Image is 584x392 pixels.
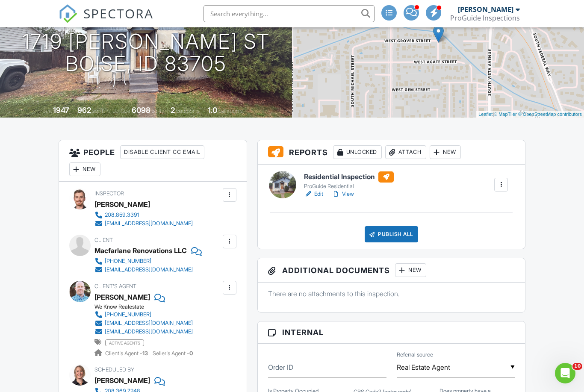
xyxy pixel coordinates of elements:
[94,198,150,211] div: [PERSON_NAME]
[304,171,394,183] h6: Residential Inspection
[77,106,91,115] div: 962
[153,350,193,357] span: Seller's Agent -
[69,162,100,176] div: New
[59,12,153,29] a: SPECTORA
[94,211,193,219] a: 208.859.3391
[59,140,247,182] h3: People
[518,112,582,117] a: © OpenStreetMap contributors
[152,108,162,114] span: sq.ft.
[132,106,150,115] div: 6098
[258,321,525,344] h3: Internal
[304,183,394,190] div: ProGuide Residential
[83,4,153,22] span: SPECTORA
[494,112,517,117] a: © MapTiler
[105,311,151,318] div: [PHONE_NUMBER]
[94,366,134,373] span: Scheduled By
[450,14,520,22] div: ProGuide Inspections
[105,258,151,265] div: [PHONE_NUMBER]
[94,265,195,274] a: [EMAIL_ADDRESS][DOMAIN_NAME]
[218,108,243,114] span: bathrooms
[385,145,426,159] div: Attach
[94,257,195,265] a: [PHONE_NUMBER]
[397,351,433,359] label: Referral source
[94,190,124,197] span: Inspector
[365,226,418,242] div: Publish All
[105,220,193,227] div: [EMAIL_ADDRESS][DOMAIN_NAME]
[478,112,493,117] a: Leaflet
[94,310,193,319] a: [PHONE_NUMBER]
[120,145,204,159] div: Disable Client CC Email
[332,190,354,198] a: View
[555,363,575,383] iframe: Intercom live chat
[92,108,104,114] span: sq. ft.
[476,111,584,118] div: |
[458,5,513,14] div: [PERSON_NAME]
[171,106,175,115] div: 2
[142,350,148,357] strong: 13
[105,328,193,335] div: [EMAIL_ADDRESS][DOMAIN_NAME]
[258,258,525,283] h3: Additional Documents
[176,108,200,114] span: bedrooms
[430,145,461,159] div: New
[258,140,525,165] h3: Reports
[204,5,375,22] input: Search everything...
[105,339,144,346] span: active agents
[94,244,187,257] div: Macfarlane Renovations LLC
[59,4,77,23] img: The Best Home Inspection Software - Spectora
[42,108,52,114] span: Built
[304,171,394,190] a: Residential Inspection ProGuide Residential
[105,320,193,327] div: [EMAIL_ADDRESS][DOMAIN_NAME]
[268,289,515,298] p: There are no attachments to this inspection.
[22,30,270,76] h1: 1719 [PERSON_NAME] St Boise, ID 83705
[94,291,150,304] a: [PERSON_NAME]
[94,219,193,228] a: [EMAIL_ADDRESS][DOMAIN_NAME]
[105,212,139,218] div: 208.859.3391
[94,319,193,327] a: [EMAIL_ADDRESS][DOMAIN_NAME]
[94,327,193,336] a: [EMAIL_ADDRESS][DOMAIN_NAME]
[333,145,382,159] div: Unlocked
[94,374,150,387] div: [PERSON_NAME]
[105,266,193,273] div: [EMAIL_ADDRESS][DOMAIN_NAME]
[94,237,113,243] span: Client
[94,304,200,310] div: We Know Realestate
[572,363,582,370] span: 10
[208,106,217,115] div: 1.0
[189,350,193,357] strong: 0
[94,283,136,289] span: Client's Agent
[268,363,293,372] label: Order ID
[304,190,323,198] a: Edit
[395,263,426,277] div: New
[105,350,149,357] span: Client's Agent -
[53,106,69,115] div: 1947
[112,108,130,114] span: Lot Size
